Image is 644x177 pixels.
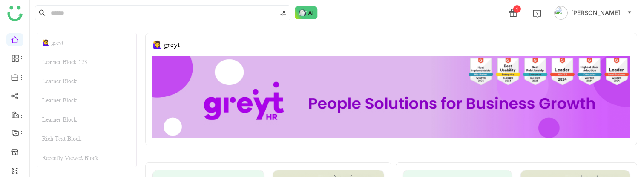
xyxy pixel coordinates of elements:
button: [PERSON_NAME] [552,6,634,20]
div: Learner Block [37,72,136,91]
div: Learner Block 123 [37,52,136,72]
div: 🙋‍♀️ greyt [152,40,180,49]
img: help.svg [533,9,541,18]
div: Learner Block [37,110,136,129]
div: 1 [513,5,521,13]
div: 🙋‍♀️ greyt [37,33,136,52]
img: ask-buddy-normal.svg [295,6,318,19]
img: 68ca8a786afc163911e2cfd3 [152,56,630,138]
img: avatar [554,6,568,20]
div: Rich Text Block [37,129,136,148]
div: Learner Block [37,91,136,110]
img: search-type.svg [280,10,287,17]
span: [PERSON_NAME] [571,8,620,17]
img: logo [7,6,23,21]
div: Recently Viewed Block [37,148,136,168]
